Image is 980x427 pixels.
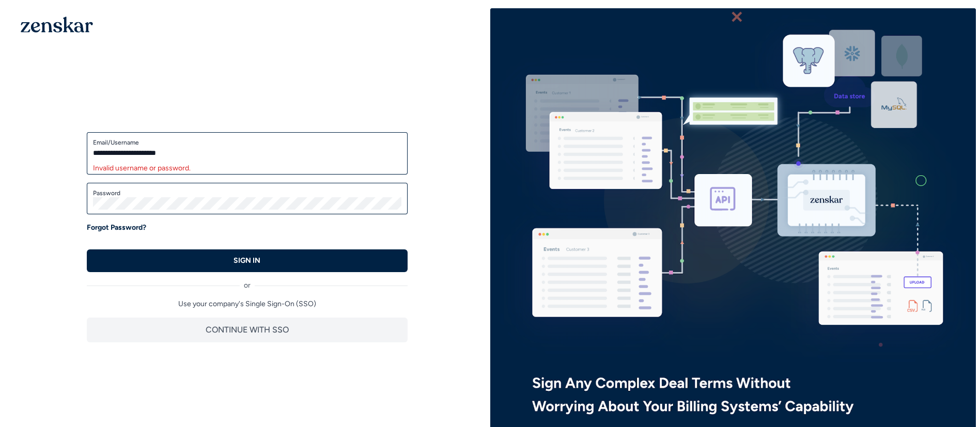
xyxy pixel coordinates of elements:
[87,318,408,342] button: CONTINUE WITH SSO
[87,223,146,233] a: Forgot Password?
[87,249,408,272] button: SIGN IN
[87,272,408,291] div: or
[87,299,408,309] p: Use your company's Single Sign-On (SSO)
[93,189,401,197] label: Password
[93,163,401,173] div: Invalid username or password.
[234,256,260,266] p: SIGN IN
[21,17,93,33] img: 1OGAJ2xQqyY4LXKgY66KYq0eOWRCkrZdAb3gUhuVAqdWPZE9SRJmCz+oDMSn4zDLXe31Ii730ItAGKgCKgCCgCikA4Av8PJUP...
[93,138,401,147] label: Email/Username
